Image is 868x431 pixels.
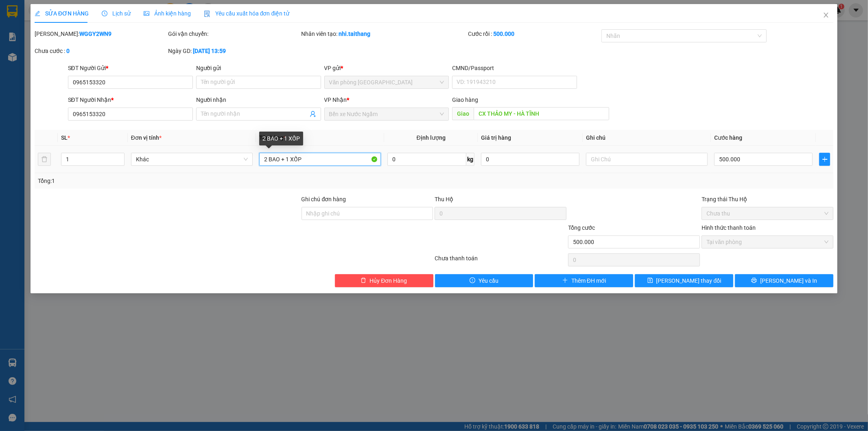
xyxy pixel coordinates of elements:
img: icon [204,11,210,17]
span: printer [751,277,757,284]
span: Tổng cước [568,224,595,231]
label: Ghi chú đơn hàng [302,196,346,202]
span: save [647,277,653,284]
span: edit [35,11,40,16]
div: Trạng thái Thu Hộ [702,195,833,204]
span: Chưa thu [706,207,829,220]
div: Gói vận chuyển: [168,29,300,38]
span: picture [144,11,149,16]
span: Giá trị hàng [481,134,511,141]
span: Bến xe Nước Ngầm [329,108,444,120]
span: Lịch sử [102,10,131,17]
button: plusThêm ĐH mới [535,274,633,287]
span: user-add [310,111,316,117]
button: delete [38,153,51,166]
span: [PERSON_NAME] thay đổi [656,276,722,285]
input: VD: Bàn, Ghế [259,153,381,166]
div: 2 BAO + 1 XỐP [259,132,303,145]
span: kg [466,153,474,166]
b: nhi.taithang [339,31,371,37]
span: Đơn vị tính [131,134,162,141]
span: VP Nhận [324,97,347,103]
span: Yêu cầu [479,276,498,285]
div: Tổng: 1 [38,176,335,185]
span: Cước hàng [714,134,742,141]
span: Thêm ĐH mới [571,276,606,285]
button: printer[PERSON_NAME] và In [735,274,833,287]
button: save[PERSON_NAME] thay đổi [635,274,733,287]
span: exclamation-circle [470,277,475,284]
div: Nhân viên tạo: [302,29,467,38]
th: Ghi chú [583,130,711,146]
div: Người gửi [196,64,321,73]
span: Văn phòng Đà Lạt [329,76,444,88]
span: Định lượng [417,134,446,141]
span: Hủy Đơn Hàng [370,276,407,285]
span: Tại văn phòng [706,236,829,248]
div: Ngày GD: [168,46,300,55]
input: Dọc đường [474,107,609,120]
div: Người nhận [196,95,321,104]
div: Chưa cước : [35,46,166,55]
span: plus [562,277,568,284]
div: [PERSON_NAME]: [35,29,166,38]
b: WGGY2WN9 [79,31,112,37]
b: 0 [66,48,70,54]
button: Close [815,4,837,27]
span: SL [61,134,68,141]
span: Giao hàng [452,97,478,103]
span: plus [820,156,830,163]
button: exclamation-circleYêu cầu [435,274,533,287]
li: VP Bến xe Nước Ngầm [56,44,108,62]
span: Ảnh kiện hàng [144,10,191,17]
div: Cước rồi : [468,29,600,38]
span: [PERSON_NAME] và In [760,276,817,285]
div: Chưa thanh toán [434,254,568,268]
span: Yêu cầu xuất hóa đơn điện tử [204,10,290,17]
div: SĐT Người Nhận [68,95,193,104]
span: Khác [136,153,248,165]
span: delete [361,277,366,284]
li: Nhà xe Tài Thắng [4,4,118,35]
span: SỬA ĐƠN HÀNG [35,10,89,17]
div: SĐT Người Gửi [68,64,193,73]
button: plus [819,153,830,166]
div: CMND/Passport [452,64,577,73]
input: Ghi Chú [586,153,708,166]
li: VP Văn phòng [GEOGRAPHIC_DATA] [4,44,56,71]
input: Ghi chú đơn hàng [302,207,433,220]
span: Thu Hộ [435,196,453,202]
b: [DATE] 13:59 [193,48,226,54]
span: Giao [452,107,474,120]
span: close [823,12,829,18]
span: clock-circle [102,11,107,16]
b: 500.000 [493,31,514,37]
label: Hình thức thanh toán [702,224,756,231]
button: deleteHủy Đơn Hàng [335,274,433,287]
div: VP gửi [324,64,449,73]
